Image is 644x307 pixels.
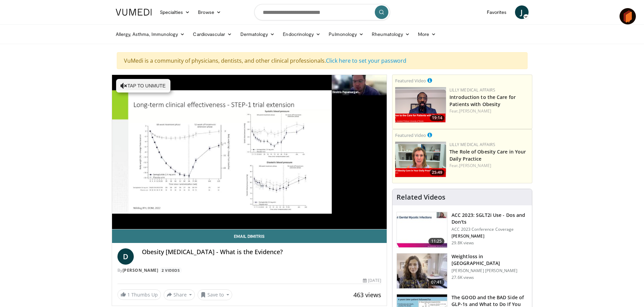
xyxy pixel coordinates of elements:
div: Feat. [449,108,529,114]
a: Lilly Medical Affairs [449,87,495,93]
h4: Related Videos [397,193,445,201]
a: J [515,5,529,19]
button: Share [164,289,195,300]
a: Specialties [156,5,194,19]
button: Tap to unmute [116,79,170,93]
h3: Weightloss in [GEOGRAPHIC_DATA] [452,253,528,267]
p: 29.8K views [452,240,474,246]
a: Pulmonology [325,27,368,41]
span: 19:14 [430,115,444,121]
p: [PERSON_NAME] [PERSON_NAME] [452,268,528,273]
a: The Role of Obesity Care in Your Daily Practice [449,148,526,162]
a: 2 Videos [160,267,182,273]
div: Feat. [449,163,529,169]
p: 27.6K views [452,275,474,280]
div: By [117,267,382,273]
a: Browse [194,5,225,19]
small: Featured Video [395,78,426,84]
img: 9258cdf1-0fbf-450b-845f-99397d12d24a.150x105_q85_crop-smart_upscale.jpg [397,212,447,247]
p: ACC 2023 Conference Coverage [452,227,528,232]
div: VuMedi is a community of physicians, dentists, and other clinical professionals. [117,52,528,69]
a: Lilly Medical Affairs [449,142,495,147]
div: [DATE] [363,278,381,284]
p: [PERSON_NAME] [452,233,528,239]
a: Dermatology [236,27,279,41]
a: Click here to set your password [326,57,406,64]
a: Allergy, Asthma, Immunology [112,27,189,41]
h3: ACC 2023: SGLT2i Use - Dos and Don'ts [452,212,528,225]
h4: Obesity [MEDICAL_DATA] - What is the Evidence? [142,248,382,256]
img: VuMedi Logo [116,9,152,16]
img: acc2e291-ced4-4dd5-b17b-d06994da28f3.png.150x105_q85_crop-smart_upscale.png [395,87,446,123]
a: Endocrinology [279,27,325,41]
a: More [414,27,440,41]
button: Save to [198,289,232,300]
a: 19:14 [395,87,446,123]
span: 07:41 [428,279,445,286]
a: 25:49 [395,142,446,177]
small: Featured Video [395,132,426,138]
span: 11:25 [428,238,445,245]
img: e1208b6b-349f-4914-9dd7-f97803bdbf1d.png.150x105_q85_crop-smart_upscale.png [395,142,446,177]
a: 11:25 ACC 2023: SGLT2i Use - Dos and Don'ts ACC 2023 Conference Coverage [PERSON_NAME] 29.8K views [397,212,528,248]
a: Introduction to the Care for Patients with Obesity [449,94,516,107]
a: [PERSON_NAME] [459,108,491,114]
input: Search topics, interventions [254,4,390,20]
video-js: Video Player [112,75,387,229]
a: [PERSON_NAME] [123,267,159,273]
a: D [117,248,134,265]
a: Cardiovascular [189,27,236,41]
a: 1 Thumbs Up [117,289,161,300]
a: 07:41 Weightloss in [GEOGRAPHIC_DATA] [PERSON_NAME] [PERSON_NAME] 27.6K views [397,253,528,289]
a: Rheumatology [368,27,414,41]
a: [PERSON_NAME] [459,163,491,168]
span: 463 views [353,291,381,299]
a: Favorites [483,5,511,19]
span: 25:49 [430,169,444,176]
a: Email Dimitris [112,229,387,243]
img: 9983fed1-7565-45be-8934-aef1103ce6e2.150x105_q85_crop-smart_upscale.jpg [397,253,447,289]
span: 1 [127,291,130,298]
